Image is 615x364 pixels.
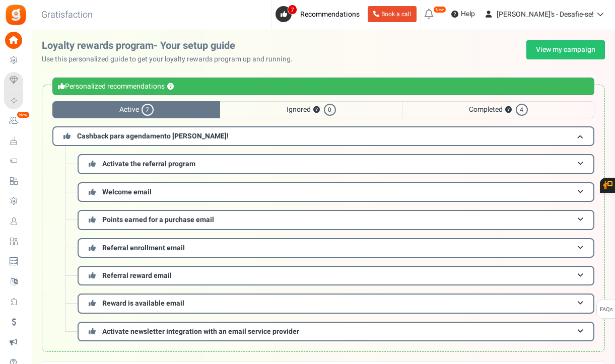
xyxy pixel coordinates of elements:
[447,6,479,22] a: Help
[288,5,297,15] span: 7
[77,131,229,141] span: Cashback para agendamento [PERSON_NAME]!
[368,6,417,22] a: Book a call
[102,214,214,225] span: Points earned for a purchase email
[142,104,154,116] span: 7
[17,111,30,118] em: New
[313,107,320,113] button: ?
[102,243,185,253] span: Referral enrollment email
[167,84,174,90] button: ?
[276,6,364,22] a: 7 Recommendations
[402,101,594,118] span: Completed
[52,101,220,118] span: Active
[4,112,27,129] a: New
[102,270,172,281] span: Referral reward email
[458,9,475,19] span: Help
[324,104,336,116] span: 0
[102,298,184,309] span: Reward is available email
[599,300,613,319] span: FAQs
[42,54,301,64] p: Use this personalized guide to get your loyalty rewards program up and running.
[300,9,360,20] span: Recommendations
[5,4,27,26] img: Gratisfaction
[433,6,446,13] em: New
[102,326,299,337] span: Activate newsletter integration with an email service provider
[42,40,301,51] h2: Loyalty rewards program- Your setup guide
[102,187,152,197] span: Welcome email
[526,40,605,59] a: View my campaign
[497,9,594,20] span: [PERSON_NAME]'s - Desafie-se!
[220,101,402,118] span: Ignored
[30,5,104,25] h3: Gratisfaction
[516,104,528,116] span: 4
[102,159,195,169] span: Activate the referral program
[505,107,512,113] button: ?
[52,78,594,95] div: Personalized recommendations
